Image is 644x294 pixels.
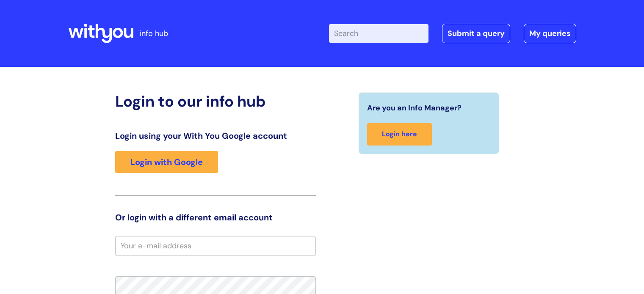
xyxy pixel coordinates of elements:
[115,151,218,173] a: Login with Google
[115,212,316,223] h3: Or login with a different email account
[367,123,432,146] a: Login here
[442,24,510,43] a: Submit a query
[367,101,462,115] span: Are you an Info Manager?
[329,24,428,43] input: Search
[115,92,316,110] h2: Login to our info hub
[140,27,168,40] p: info hub
[115,131,316,141] h3: Login using your With You Google account
[524,24,576,43] a: My queries
[115,236,316,256] input: Your e-mail address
